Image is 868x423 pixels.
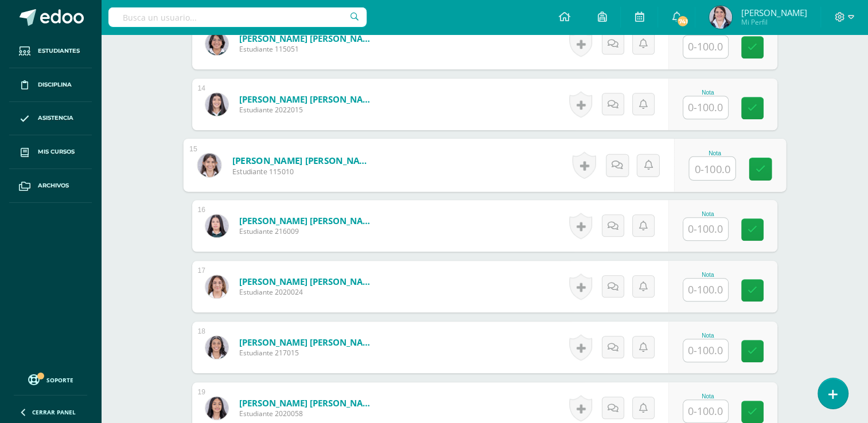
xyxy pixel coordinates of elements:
div: Nota [683,393,733,399]
div: Nota [683,332,733,339]
input: 0-100.0 [683,218,728,240]
span: Mis cursos [38,147,75,156]
div: Nota [683,272,733,278]
div: Nota [683,89,733,96]
a: Mis cursos [9,135,92,169]
a: Disciplina [9,68,92,102]
a: Estudiantes [9,34,92,68]
span: Estudiante 115010 [232,166,373,177]
img: f3f9cbc3d81b1accc1e4e01e40203a5e.png [197,153,221,177]
span: Disciplina [38,80,72,89]
img: 6ec10e37d3cdb4797dfcafd01be6b3a8.png [205,93,228,116]
a: Soporte [14,371,87,387]
span: 741 [676,15,689,28]
a: [PERSON_NAME] [PERSON_NAME] [239,33,377,44]
span: Estudiante 2020024 [239,287,377,297]
span: Asistencia [38,113,73,123]
span: Estudiante 216009 [239,226,377,236]
input: 0-100.0 [683,36,728,58]
img: f1c04991b7e6e7177c3bfb4cf8a266e3.png [205,336,228,359]
input: 0-100.0 [683,400,728,422]
span: Estudiante 115051 [239,44,377,54]
img: 5f5b390559614f89dcf80695e14bc2e8.png [205,32,228,55]
input: 0-100.0 [683,279,728,301]
span: Estudiantes [38,46,80,56]
span: Archivos [38,181,69,190]
img: fcdda600d1f9d86fa9476b2715ffd3dc.png [709,6,732,29]
a: [PERSON_NAME] [PERSON_NAME] [239,93,377,105]
a: [PERSON_NAME] [PERSON_NAME] [239,336,377,348]
input: 0-100.0 [683,339,728,362]
a: [PERSON_NAME] [PERSON_NAME] [239,397,377,409]
input: Busca un usuario... [108,7,367,27]
span: Estudiante 2020058 [239,409,377,418]
a: Archivos [9,169,92,203]
span: Estudiante 217015 [239,348,377,358]
div: Nota [683,211,733,217]
div: Nota [688,150,741,156]
img: f8819a8d6f7be9adb4f4c937709c5e19.png [205,275,228,298]
a: [PERSON_NAME] [PERSON_NAME] [232,154,373,166]
input: 0-100.0 [683,96,728,119]
span: [PERSON_NAME] [741,7,807,18]
span: Soporte [46,376,73,384]
span: Mi Perfil [741,17,807,27]
span: Estudiante 2022015 [239,105,377,115]
input: 0-100.0 [689,157,735,180]
a: [PERSON_NAME] [PERSON_NAME] [239,276,377,287]
a: [PERSON_NAME] [PERSON_NAME] [239,215,377,226]
img: 25e86d1bb50f10c6ee8c651c25b70a71.png [205,214,228,237]
a: Asistencia [9,102,92,136]
span: Cerrar panel [32,408,76,416]
img: 465802bedcf92eec8918c7a0231a888a.png [205,397,228,420]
